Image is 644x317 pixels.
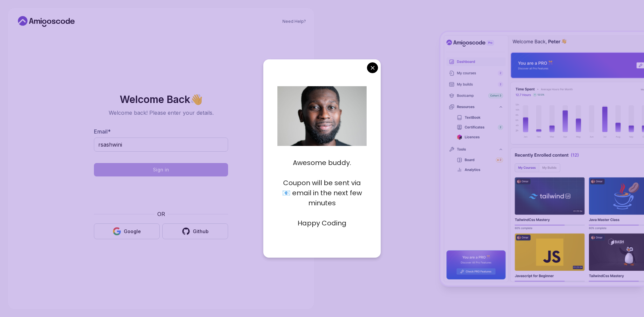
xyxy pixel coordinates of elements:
a: Home link [16,16,76,27]
div: Google [124,228,141,235]
div: Sign in [153,166,169,173]
span: 👋 [190,94,203,105]
a: Need Help? [282,19,306,24]
iframe: Widget containing checkbox for hCaptcha security challenge [110,180,212,206]
img: Amigoscode Dashboard [440,32,644,285]
button: Github [162,223,228,239]
label: Email * [94,128,111,135]
button: Sign in [94,163,228,176]
h2: Welcome Back [94,94,228,105]
p: OR [157,210,165,218]
button: Google [94,223,160,239]
p: Welcome back! Please enter your details. [94,109,228,117]
input: Enter your email [94,138,228,152]
div: Github [193,228,209,235]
